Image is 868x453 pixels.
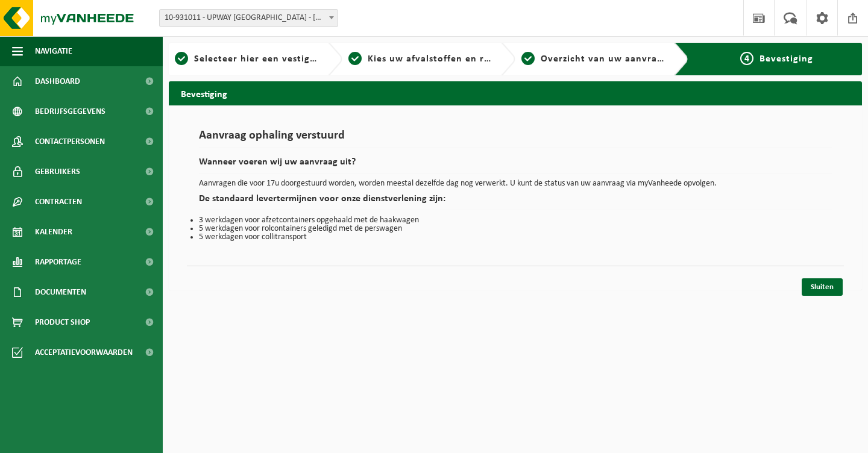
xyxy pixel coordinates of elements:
[348,52,362,65] span: 2
[35,66,80,96] span: Dashboard
[169,81,862,105] h2: Bevestiging
[159,9,338,27] span: 10-931011 - UPWAY BELGIUM - MECHELEN
[35,96,105,127] span: Bedrijfsgegevens
[35,127,105,157] span: Contactpersonen
[199,225,832,233] li: 5 werkdagen voor rolcontainers geledigd met de perswagen
[35,217,72,247] span: Kalender
[199,180,832,188] p: Aanvragen die voor 17u doorgestuurd worden, worden meestal dezelfde dag nog verwerkt. U kunt de s...
[6,426,201,453] iframe: chat widget
[199,233,832,242] li: 5 werkdagen voor collitransport
[740,52,753,65] span: 4
[199,130,832,148] h1: Aanvraag ophaling verstuurd
[199,216,832,225] li: 3 werkdagen voor afzetcontainers opgehaald met de haakwagen
[802,278,843,296] a: Sluiten
[175,52,188,65] span: 1
[35,337,133,367] span: Acceptatievoorwaarden
[759,54,813,64] span: Bevestiging
[35,307,90,337] span: Product Shop
[199,194,832,210] h2: De standaard levertermijnen voor onze dienstverlening zijn:
[35,157,80,187] span: Gebruikers
[368,54,533,64] span: Kies uw afvalstoffen en recipiënten
[521,52,665,66] a: 3Overzicht van uw aanvraag
[194,54,324,64] span: Selecteer hier een vestiging
[521,52,535,65] span: 3
[160,10,338,27] span: 10-931011 - UPWAY BELGIUM - MECHELEN
[35,247,81,277] span: Rapportage
[541,54,668,64] span: Overzicht van uw aanvraag
[35,36,72,66] span: Navigatie
[35,277,86,307] span: Documenten
[35,187,82,217] span: Contracten
[199,157,832,173] h2: Wanneer voeren wij uw aanvraag uit?
[175,52,318,66] a: 1Selecteer hier een vestiging
[348,52,492,66] a: 2Kies uw afvalstoffen en recipiënten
